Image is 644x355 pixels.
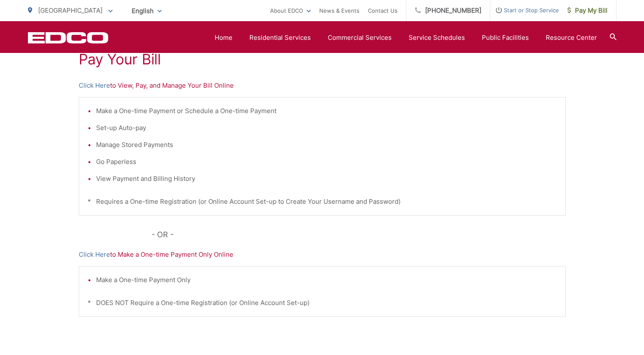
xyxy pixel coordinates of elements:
p: to Make a One-time Payment Only Online [79,250,566,260]
h1: Pay Your Bill [79,51,566,68]
span: [GEOGRAPHIC_DATA] [38,6,102,14]
a: Home [215,33,232,43]
a: Residential Services [249,33,311,43]
a: Service Schedules [409,33,465,43]
p: * DOES NOT Require a One-time Registration (or Online Account Set-up) [88,298,557,308]
a: Contact Us [368,6,398,16]
a: Commercial Services [328,33,392,43]
span: Pay My Bill [567,6,608,16]
a: Resource Center [546,33,597,43]
a: About EDCO [270,6,311,16]
a: Public Facilities [482,33,529,43]
p: * Requires a One-time Registration (or Online Account Set-up to Create Your Username and Password) [88,197,557,207]
a: Click Here [79,250,110,260]
li: Go Paperless [96,157,557,167]
p: to View, Pay, and Manage Your Bill Online [79,80,566,91]
li: View Payment and Billing History [96,174,557,184]
a: EDCD logo. Return to the homepage. [28,32,108,44]
li: Manage Stored Payments [96,140,557,150]
li: Make a One-time Payment Only [96,275,557,285]
a: Click Here [79,80,110,91]
a: News & Events [319,6,359,16]
span: English [125,3,168,18]
li: Make a One-time Payment or Schedule a One-time Payment [96,106,557,116]
li: Set-up Auto-pay [96,123,557,133]
p: - OR - [152,228,566,241]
